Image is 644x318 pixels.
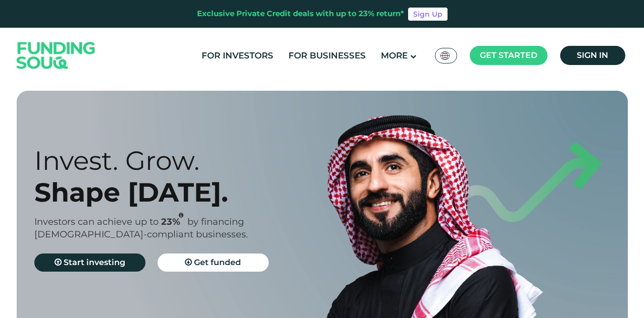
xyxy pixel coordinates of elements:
[560,46,625,65] a: Sign in
[7,30,106,81] img: Logo
[179,213,183,218] i: 23% IRR (expected) ~ 15% Net yield (expected)
[64,258,125,267] span: Start investing
[161,216,187,227] span: 23%
[480,50,537,60] span: Get started
[199,47,276,64] a: For Investors
[34,216,159,227] span: Investors can achieve up to
[34,176,340,208] div: Shape [DATE].
[408,8,448,21] a: Sign Up
[381,50,408,60] span: More
[194,258,241,267] span: Get funded
[197,8,404,20] div: Exclusive Private Credit deals with up to 23% return*
[34,253,145,272] a: Start investing
[286,47,368,64] a: For Businesses
[440,51,450,60] img: SA Flag
[34,216,248,240] span: by financing [DEMOGRAPHIC_DATA]-compliant businesses.
[158,253,269,272] a: Get funded
[34,145,340,176] div: Invest. Grow.
[577,50,608,60] span: Sign in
